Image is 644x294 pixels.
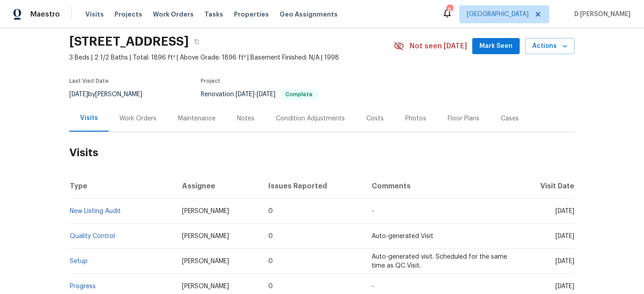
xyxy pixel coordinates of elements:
span: Properties [234,10,269,19]
span: [PERSON_NAME] [182,233,229,239]
span: D [PERSON_NAME] [571,10,631,19]
span: Auto-generated Visit [372,233,433,239]
span: - [372,283,374,290]
th: Type [69,174,175,199]
span: Last Visit Date [69,78,109,84]
button: Actions [525,38,575,55]
span: 0 [268,258,273,264]
h2: [STREET_ADDRESS] [69,37,189,46]
div: Condition Adjustments [276,114,345,123]
div: by [PERSON_NAME] [69,89,153,100]
span: 0 [268,283,273,290]
button: Copy Address [189,34,205,50]
span: [DATE] [555,233,574,239]
span: [GEOGRAPHIC_DATA] [467,10,529,19]
span: Actions [532,41,568,52]
a: Progress [70,283,96,290]
span: [DATE] [69,91,88,98]
div: Costs [366,114,384,123]
span: Mark Seen [479,41,513,52]
span: 0 [268,208,273,214]
span: Renovation [201,91,317,98]
div: Cases [501,114,519,123]
span: Visits [85,10,104,19]
div: Visits [80,114,98,123]
span: 0 [268,233,273,239]
span: [DATE] [555,258,574,264]
div: Photos [405,114,426,123]
span: Complete [282,92,316,97]
span: Geo Assignments [280,10,338,19]
span: [DATE] [236,91,254,98]
a: Setup [70,258,88,264]
span: Projects [114,10,142,19]
span: 3 Beds | 2 1/2 Baths | Total: 1896 ft² | Above Grade: 1896 ft² | Basement Finished: N/A | 1998 [69,53,394,62]
span: Work Orders [153,10,194,19]
a: New Listing Audit [70,208,121,214]
div: Maintenance [178,114,216,123]
span: [PERSON_NAME] [182,283,229,290]
span: - [372,208,374,214]
span: Project [201,78,220,84]
span: [PERSON_NAME] [182,258,229,264]
h2: Visits [69,132,575,174]
div: 8 [446,5,453,14]
span: [DATE] [555,283,574,290]
span: - [236,91,275,98]
div: Floor Plans [448,114,479,123]
th: Issues Reported [261,174,364,199]
button: Mark Seen [472,38,520,55]
span: Tasks [204,11,223,17]
span: Maestro [30,10,60,19]
th: Comments [364,174,516,199]
span: [DATE] [555,208,574,214]
div: Work Orders [119,114,157,123]
div: Notes [237,114,254,123]
span: Not seen [DATE] [410,42,467,51]
span: Auto-generated visit. Scheduled for the same time as QC Visit. [372,254,507,269]
span: [PERSON_NAME] [182,208,229,214]
th: Visit Date [516,174,575,199]
span: [DATE] [257,91,275,98]
th: Assignee [175,174,262,199]
a: Quality Control [70,233,115,239]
